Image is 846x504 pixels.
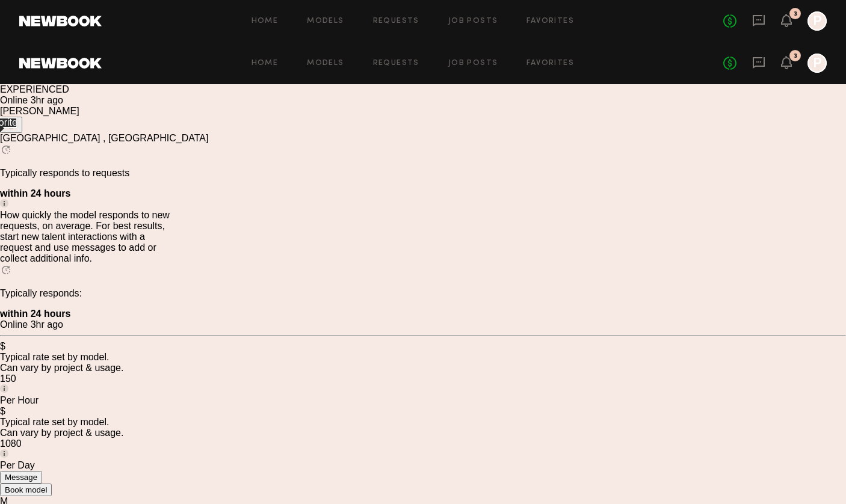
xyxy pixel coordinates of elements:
[307,17,344,25] a: Models
[252,17,279,25] a: Home
[526,17,574,25] a: Favorites
[307,60,344,67] a: Models
[526,60,574,67] a: Favorites
[252,60,279,67] a: Home
[807,11,827,31] a: P
[448,17,498,25] a: Job Posts
[794,11,797,17] div: 3
[448,60,498,67] a: Job Posts
[794,53,797,60] div: 3
[807,54,827,73] a: P
[373,60,419,67] a: Requests
[373,17,419,25] a: Requests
